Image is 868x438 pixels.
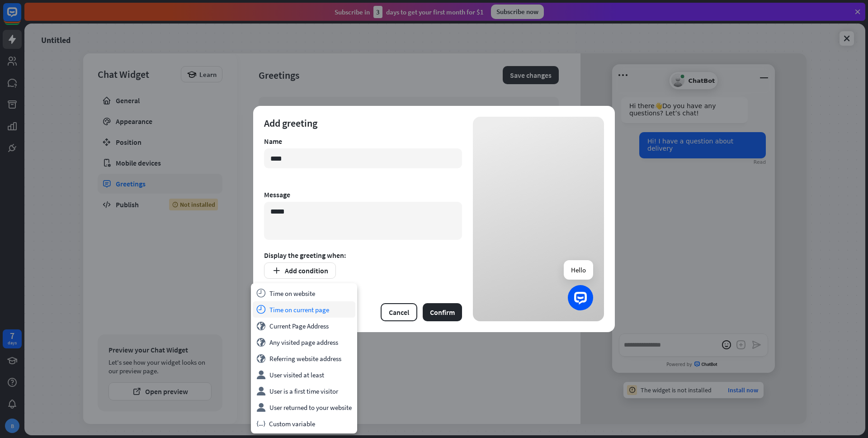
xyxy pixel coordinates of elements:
[253,367,355,383] div: User visited at least
[253,399,355,415] div: User returned to your website
[7,4,34,31] button: Open LiveChat chat widget
[253,285,355,301] div: Time on website
[256,338,266,347] i: globe
[256,354,266,363] i: globe
[381,303,417,321] button: Cancel
[253,350,355,367] div: Referring website address
[264,190,462,199] div: Message
[264,251,462,260] div: Display the greeting when:
[256,370,266,379] i: user
[256,386,266,395] i: user
[256,321,266,330] i: globe
[256,403,266,412] i: user
[264,262,336,279] button: Add condition
[253,318,355,334] div: Current Page Address
[264,117,462,129] div: Add greeting
[253,383,355,399] div: User is a first time visitor
[256,289,266,298] i: time
[423,303,462,321] button: Confirm
[564,260,593,280] div: Hello
[253,334,355,350] div: Any visited page address
[264,137,462,146] div: Name
[256,305,266,314] i: time
[253,415,355,432] div: Custom variable
[253,301,355,318] div: Time on current page
[256,419,265,428] i: variable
